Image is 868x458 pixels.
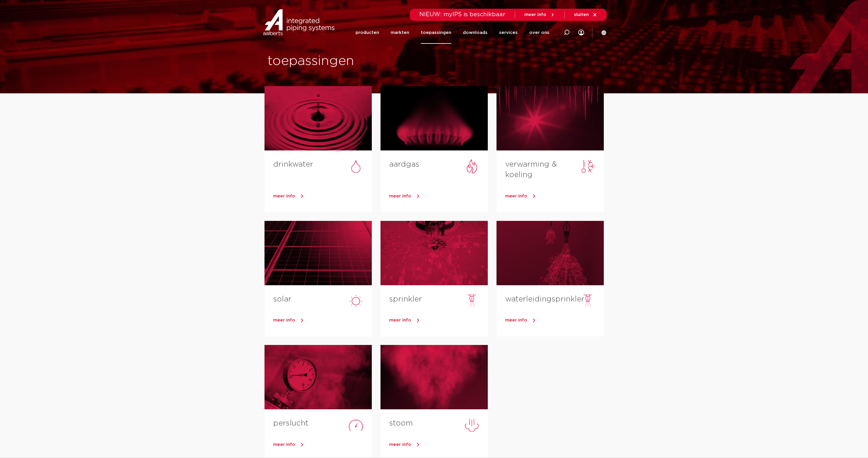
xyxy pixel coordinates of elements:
[505,318,527,322] span: meer info
[505,161,557,179] a: verwarming & koeling
[574,12,597,17] a: sluiten
[273,419,308,427] a: perslucht
[356,21,549,44] nav: Menu
[273,161,313,168] a: drinkwater
[273,440,372,449] a: meer info
[273,318,295,322] span: meer info
[273,295,291,303] a: solar
[273,194,295,198] span: meer info
[505,295,584,303] a: waterleidingsprinkler
[391,21,409,44] a: markten
[273,192,372,201] a: meer info
[389,442,411,447] span: meer info
[389,161,419,168] a: aardgas
[273,442,295,447] span: meer info
[389,440,488,449] a: meer info
[389,419,413,427] a: stoom
[389,194,411,198] span: meer info
[356,21,379,44] a: producten
[505,192,604,201] a: meer info
[529,21,549,44] a: over ons
[419,12,505,17] span: NIEUW: myIPS is beschikbaar
[524,12,555,17] a: meer info
[273,316,372,325] a: meer info
[463,21,488,44] a: downloads
[389,318,411,322] span: meer info
[421,21,451,44] a: toepassingen
[574,12,589,17] span: sluiten
[505,316,604,325] a: meer info
[389,295,422,303] a: sprinkler
[499,21,518,44] a: services
[389,192,488,201] a: meer info
[389,316,488,325] a: meer info
[505,194,527,198] span: meer info
[267,52,431,70] h1: toepassingen
[524,12,546,17] span: meer info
